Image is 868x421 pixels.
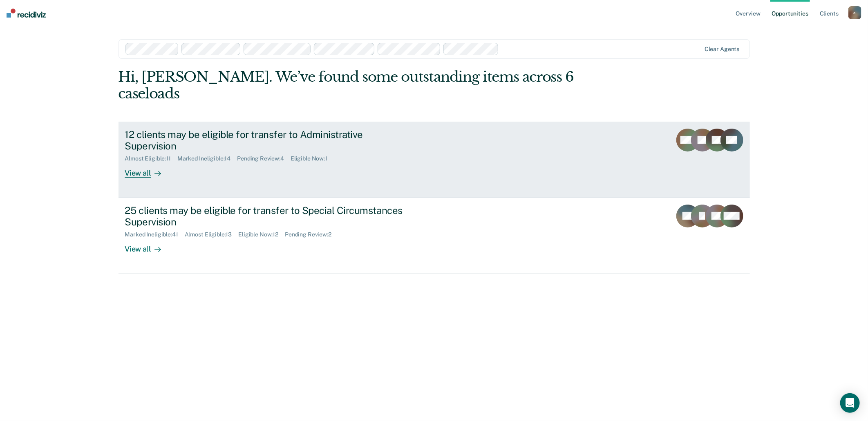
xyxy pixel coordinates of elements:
[125,205,412,228] div: 25 clients may be eligible for transfer to Special Circumstances Supervision
[238,231,285,238] div: Eligible Now : 12
[125,162,171,178] div: View all
[125,155,178,162] div: Almost Eligible : 11
[119,122,750,198] a: 12 clients may be eligible for transfer to Administrative SupervisionAlmost Eligible:11Marked Ine...
[125,238,171,254] div: View all
[119,69,624,102] div: Hi, [PERSON_NAME]. We’ve found some outstanding items across 6 caseloads
[848,6,861,19] button: a
[285,231,338,238] div: Pending Review : 2
[840,393,860,413] div: Open Intercom Messenger
[125,129,412,152] div: 12 clients may be eligible for transfer to Administrative Supervision
[291,155,334,162] div: Eligible Now : 1
[177,155,237,162] div: Marked Ineligible : 14
[705,46,739,53] div: Clear agents
[237,155,291,162] div: Pending Review : 4
[119,198,750,274] a: 25 clients may be eligible for transfer to Special Circumstances SupervisionMarked Ineligible:41A...
[125,231,185,238] div: Marked Ineligible : 41
[185,231,239,238] div: Almost Eligible : 13
[7,9,46,18] img: Recidiviz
